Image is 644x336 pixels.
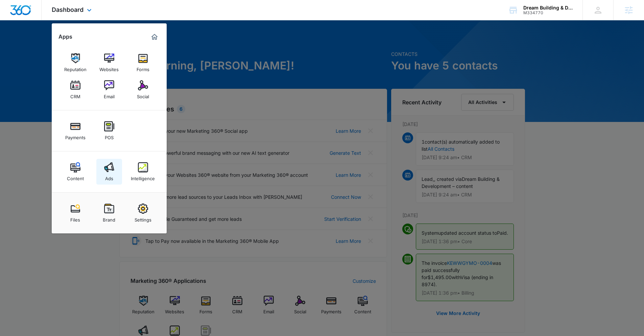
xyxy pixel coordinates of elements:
a: Payments [63,118,88,144]
div: Files [70,214,80,223]
div: Keywords by Traffic [75,40,114,44]
div: Content [67,172,84,181]
div: Forms [137,63,149,72]
div: Payments [65,131,86,140]
div: v 4.0.25 [19,11,33,16]
a: Intelligence [130,159,156,185]
span: Dashboard [52,6,84,13]
div: Social [137,90,149,99]
a: Marketing 360® Dashboard [149,31,160,42]
div: CRM [70,90,80,99]
a: Settings [130,200,156,226]
div: Domain: [DOMAIN_NAME] [18,18,74,23]
a: Files [63,200,88,226]
a: Content [63,159,88,185]
div: POS [105,131,114,140]
a: CRM [63,77,88,103]
img: logo_orange.svg [11,11,16,16]
a: Social [130,77,156,103]
a: POS [96,118,122,144]
div: Domain Overview [26,40,61,44]
a: Forms [130,50,156,76]
img: tab_keywords_by_traffic_grey.svg [67,39,73,45]
div: Settings [135,214,151,223]
div: Reputation [64,63,87,72]
div: Ads [105,172,113,181]
div: Websites [99,63,119,72]
img: tab_domain_overview_orange.svg [18,39,24,45]
div: Brand [103,214,115,223]
a: Ads [96,159,122,185]
div: Email [104,90,115,99]
a: Brand [96,200,122,226]
a: Email [96,77,122,103]
div: account name [523,5,573,10]
a: Reputation [63,50,88,76]
img: website_grey.svg [11,18,16,23]
h2: Apps [58,34,72,40]
div: account id [523,10,573,15]
a: Websites [96,50,122,76]
div: Intelligence [131,172,155,181]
